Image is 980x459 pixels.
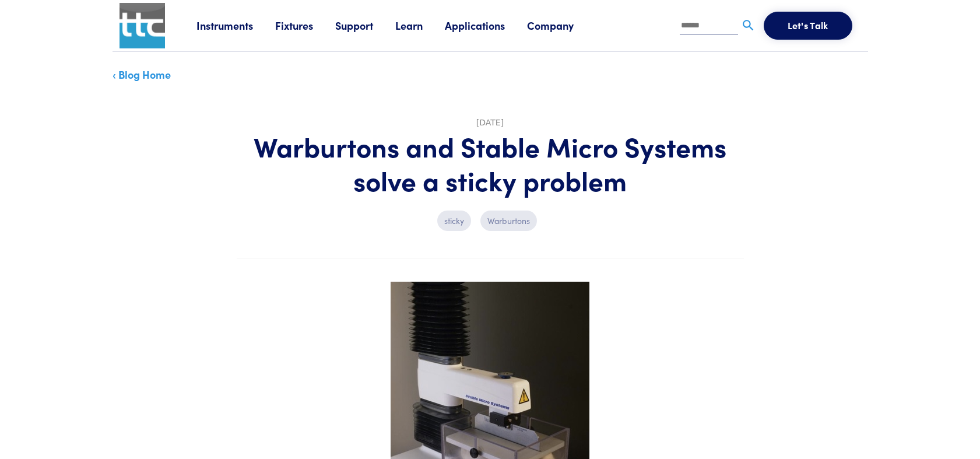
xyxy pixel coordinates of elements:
a: Support [335,18,395,33]
img: ttc_logo_1x1_v1.0.png [120,3,165,48]
a: Fixtures [275,18,335,33]
a: Learn [395,18,445,33]
p: Warburtons [480,211,537,230]
h1: Warburtons and Stable Micro Systems solve a sticky problem [237,129,744,197]
button: Let's Talk [764,12,852,40]
a: Instruments [196,18,275,33]
a: ‹ Blog Home [113,67,171,82]
p: sticky [437,211,471,230]
time: [DATE] [476,118,504,127]
a: Applications [445,18,527,33]
a: Company [527,18,596,33]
